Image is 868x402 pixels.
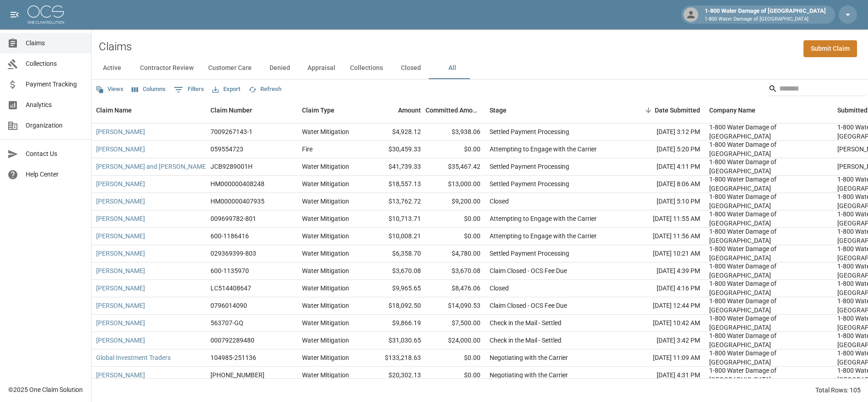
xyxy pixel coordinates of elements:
[709,209,828,228] div: 1-800 Water Damage of Athens
[246,82,284,96] button: Refresh
[96,162,208,171] a: [PERSON_NAME] and [PERSON_NAME]
[426,297,485,315] div: $14,090.53
[92,57,868,79] div: dynamic tabs
[709,296,828,315] div: 1-800 Water Damage of Athens
[426,349,485,367] div: $0.00
[490,145,597,154] div: Attempting to Engage with the Carrier
[366,210,426,228] div: $10,713.71
[133,57,201,79] button: Contractor Review
[302,284,349,293] div: Water Mitigation
[709,279,828,297] div: 1-800 Water Damage of Athens
[302,162,349,171] div: Water Mitigation
[426,367,485,384] div: $0.00
[426,141,485,158] div: $0.00
[210,231,249,241] div: 600-1186416
[366,280,426,297] div: $9,965.65
[300,57,343,79] button: Appraisal
[490,197,509,206] div: Closed
[366,97,426,123] div: Amount
[302,127,349,136] div: Water Mitigation
[490,284,509,293] div: Closed
[490,370,568,380] div: Negotiating with the Carrier
[366,349,426,367] div: $133,218.63
[642,104,655,117] button: Sort
[96,127,145,136] a: [PERSON_NAME]
[426,245,485,263] div: $4,780.00
[431,57,473,79] button: All
[622,280,705,297] div: [DATE] 4:16 PM
[259,57,300,79] button: Denied
[93,82,126,96] button: Views
[426,263,485,280] div: $3,670.08
[390,57,431,79] button: Closed
[96,370,145,380] a: [PERSON_NAME]
[705,97,833,123] div: Company Name
[96,336,145,345] a: [PERSON_NAME]
[485,97,622,123] div: Stage
[709,244,828,263] div: 1-800 Water Damage of Athens
[622,141,705,158] div: [DATE] 5:20 PM
[96,318,145,327] a: [PERSON_NAME]
[92,97,206,123] div: Claim Name
[701,6,830,23] div: 1-800 Water Damage of [GEOGRAPHIC_DATA]
[302,370,349,380] div: Water Mitigation
[709,314,828,332] div: 1-800 Water Damage of Athens
[709,348,828,367] div: 1-800 Water Damage of Athens
[210,284,251,293] div: LC514408647
[26,170,84,179] span: Help Center
[709,157,828,176] div: 1-800 Water Damage of Athens
[426,280,485,297] div: $8,476.06
[366,315,426,332] div: $9,866.19
[210,266,249,275] div: 600-1135970
[709,262,828,280] div: 1-800 Water Damage of Athens
[210,82,243,96] button: Export
[302,353,349,362] div: Water Mitigation
[92,57,133,79] button: Active
[622,228,705,245] div: [DATE] 11:56 AM
[426,97,485,123] div: Committed Amount
[490,231,597,241] div: Attempting to Engage with the Carrier
[426,332,485,349] div: $24,000.00
[622,245,705,263] div: [DATE] 10:21 AM
[366,123,426,141] div: $4,928.12
[622,210,705,228] div: [DATE] 11:55 AM
[210,336,254,345] div: 000792289480
[96,214,145,223] a: [PERSON_NAME]
[366,245,426,263] div: $6,358.70
[210,145,243,154] div: 059554723
[366,263,426,280] div: $3,670.08
[622,315,705,332] div: [DATE] 10:42 AM
[709,140,828,158] div: 1-800 Water Damage of Athens
[366,367,426,384] div: $20,302.13
[210,353,256,362] div: 104985-251136
[302,214,349,223] div: Water Mitigation
[622,367,705,384] div: [DATE] 4:31 PM
[26,80,84,89] span: Payment Tracking
[426,228,485,245] div: $0.00
[622,193,705,210] div: [DATE] 5:10 PM
[96,145,145,154] a: [PERSON_NAME]
[302,179,349,188] div: Water Mitigation
[96,179,145,188] a: [PERSON_NAME]
[490,249,569,258] div: Settled Payment Processing
[490,162,569,171] div: Settled Payment Processing
[206,97,297,123] div: Claim Number
[27,5,64,24] img: ocs-logo-white-transparent.png
[297,97,366,123] div: Claim Type
[302,197,349,206] div: Water Mitigation
[366,193,426,210] div: $13,762.72
[426,97,480,123] div: Committed Amount
[172,82,206,97] button: Show filters
[302,318,349,327] div: Water Mitigation
[815,386,861,395] div: Total Rows: 105
[210,370,264,380] div: 300-0102099-2025
[210,214,256,223] div: 009699782-801
[96,353,171,362] a: Global Investment Traders
[490,97,507,123] div: Stage
[803,40,857,57] a: Submit Claim
[490,318,561,327] div: Check in the Mail - Settled
[26,149,84,159] span: Contact Us
[210,301,247,310] div: 0796014090
[302,97,334,123] div: Claim Type
[302,231,349,241] div: Water Mitigation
